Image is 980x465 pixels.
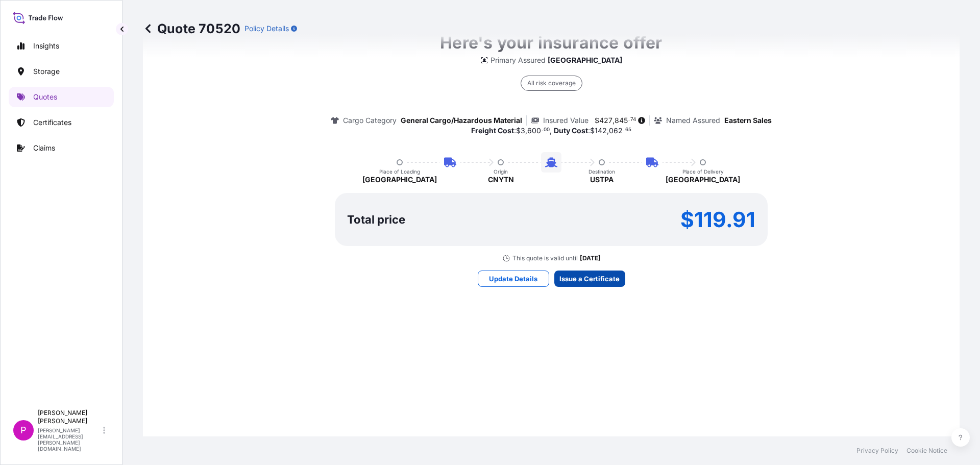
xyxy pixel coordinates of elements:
span: 600 [527,127,541,134]
p: [DATE] [580,254,601,262]
span: , [612,117,615,124]
b: Duty Cost [554,126,588,135]
button: Issue a Certificate [554,271,625,287]
a: Claims [9,138,114,158]
a: Privacy Policy [856,447,898,455]
p: Storage [33,66,60,77]
b: Freight Cost [471,126,514,135]
button: Update Details [478,271,549,287]
p: General Cargo/Hazardous Material [401,115,522,126]
p: Total price [347,214,405,225]
p: [PERSON_NAME] [PERSON_NAME] [38,409,101,425]
p: Quotes [33,92,57,102]
p: Insured Value [543,115,589,126]
div: All risk coverage [521,76,582,91]
p: Claims [33,143,55,153]
p: Destination [589,168,615,175]
p: Primary Assured [491,55,546,65]
span: $ [516,127,521,134]
p: Update Details [489,274,537,284]
span: 74 [630,118,636,121]
a: Storage [9,61,114,82]
a: Cookie Notice [906,447,947,455]
span: . [542,128,543,132]
span: , [607,127,609,134]
p: USTPA [590,175,614,185]
a: Certificates [9,112,114,133]
span: $ [595,117,599,124]
p: Certificates [33,117,71,128]
p: Quote 70520 [143,20,240,37]
p: : [554,126,631,136]
p: Insights [33,41,59,51]
span: , [525,127,527,134]
p: Cargo Category [343,115,397,126]
span: . [623,128,625,132]
p: CNYTN [488,175,514,185]
p: [PERSON_NAME][EMAIL_ADDRESS][PERSON_NAME][DOMAIN_NAME] [38,427,101,452]
span: 062 [609,127,623,134]
p: Place of Loading [379,168,420,175]
p: [GEOGRAPHIC_DATA] [666,175,740,185]
span: 65 [625,128,631,132]
span: . [628,118,630,121]
span: P [20,425,27,435]
span: 142 [595,127,607,134]
span: 00 [544,128,550,132]
p: : , [471,126,552,136]
span: $ [590,127,595,134]
p: Eastern Sales [724,115,772,126]
p: Issue a Certificate [559,274,620,284]
span: 3 [521,127,525,134]
p: Origin [494,168,508,175]
p: [GEOGRAPHIC_DATA] [362,175,437,185]
p: [GEOGRAPHIC_DATA] [548,55,622,65]
a: Quotes [9,87,114,107]
span: 845 [615,117,628,124]
span: 427 [599,117,612,124]
p: $119.91 [680,211,755,228]
p: This quote is valid until [512,254,578,262]
p: Policy Details [244,23,289,34]
p: Place of Delivery [682,168,724,175]
a: Insights [9,36,114,56]
p: Named Assured [666,115,720,126]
